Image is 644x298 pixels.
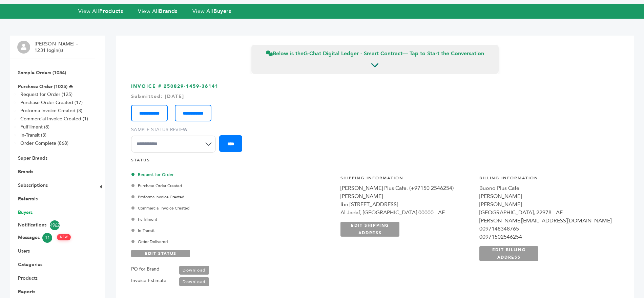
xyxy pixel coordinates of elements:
div: [PERSON_NAME][EMAIL_ADDRESS][DOMAIN_NAME] [479,217,611,225]
a: Products [18,275,38,281]
a: Super Brands [18,155,47,161]
span: 11 [42,233,52,243]
a: View AllBuyers [192,7,231,15]
a: Sample Orders (1054) [18,69,66,76]
a: Buyers [18,209,33,216]
div: [PERSON_NAME] [340,192,473,200]
a: Referrals [18,196,38,202]
a: Order Complete (868) [20,140,68,146]
h3: INVOICE # 250829-1459-36141 [131,83,619,157]
a: Download [179,277,209,286]
a: Purchase Order Created (17) [20,99,83,106]
strong: Brands [159,7,177,15]
h4: STATUS [131,157,619,166]
a: In-Transit (3) [20,132,46,138]
div: Commercial Invoice Created [133,205,302,211]
strong: Buyers [213,7,231,15]
a: Fulfillment (8) [20,124,49,130]
a: Categories [18,261,42,268]
div: [GEOGRAPHIC_DATA], 22978 - AE [479,208,611,217]
a: Download [179,266,209,275]
label: PO for Brand [131,265,160,273]
div: Al Jadaf, [GEOGRAPHIC_DATA] 00000 - AE [340,208,473,217]
label: Sample Status Review [131,126,219,133]
a: Users [18,248,30,254]
a: View AllBrands [138,7,178,15]
label: Invoice Estimate [131,277,166,285]
div: Request for Order [133,172,302,178]
div: [PERSON_NAME] Plus Cafe. (+97150 2546254) [340,184,473,192]
a: Request for Order (125) [20,91,72,98]
div: [PERSON_NAME] [479,192,611,200]
a: Subscriptions [18,182,48,188]
div: [PERSON_NAME] [479,200,611,208]
a: EDIT BILLING ADDRESS [479,246,538,261]
div: Proforma Invoice Created [133,194,302,200]
div: 00971502546254 [479,233,611,241]
span: NEW [57,234,71,240]
h4: Billing Information [479,175,611,184]
span: Below is the — Tap to Start the Conversation [266,50,484,57]
strong: G-Chat Digital Ledger - Smart Contract [304,50,402,57]
a: Proforma Invoice Created (3) [20,107,82,114]
div: Order Delivered [133,239,302,245]
span: 4962 [50,220,60,230]
a: EDIT STATUS [131,250,190,257]
a: Messages11 NEW [18,233,87,243]
img: profile.png [17,41,30,54]
li: [PERSON_NAME] - 1231 login(s) [35,41,79,54]
a: Purchase Order (1025) [18,83,67,90]
strong: Products [99,7,123,15]
div: In-Transit [133,227,302,234]
a: Commercial Invoice Created (1) [20,116,88,122]
div: Submitted: [DATE] [131,93,619,100]
a: View AllProducts [78,7,123,15]
a: Brands [18,168,33,175]
div: Fulfillment [133,216,302,222]
a: EDIT SHIPPING ADDRESS [340,222,399,237]
div: Purchase Order Created [133,183,302,189]
h4: Shipping Information [340,175,473,184]
a: Reports [18,289,35,295]
div: Buono Plus Cafe [479,184,611,192]
div: Ibn [STREET_ADDRESS] [340,200,473,208]
a: Notifications4962 [18,220,87,230]
div: 0097148348765 [479,225,611,233]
